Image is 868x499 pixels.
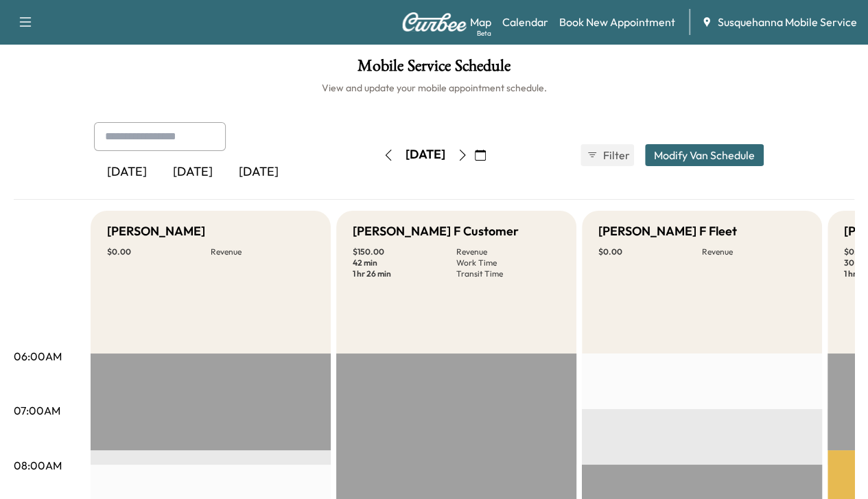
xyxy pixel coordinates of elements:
[477,28,491,38] div: Beta
[580,144,634,166] button: Filter
[598,246,702,257] p: $ 0.00
[456,268,560,279] p: Transit Time
[406,146,445,163] div: [DATE]
[353,246,456,257] p: $ 150.00
[94,156,160,188] div: [DATE]
[353,222,519,241] h5: [PERSON_NAME] F Customer
[14,402,60,419] p: 07:00AM
[14,58,854,81] h1: Mobile Service Schedule
[226,156,292,188] div: [DATE]
[14,348,62,364] p: 06:00AM
[559,14,675,30] a: Book New Appointment
[160,156,226,188] div: [DATE]
[14,457,62,474] p: 08:00AM
[107,222,205,241] h5: [PERSON_NAME]
[456,257,560,268] p: Work Time
[456,246,560,257] p: Revenue
[107,246,211,257] p: $ 0.00
[502,14,548,30] a: Calendar
[211,246,314,257] p: Revenue
[353,257,456,268] p: 42 min
[14,81,854,95] h6: View and update your mobile appointment schedule.
[353,268,456,279] p: 1 hr 26 min
[598,222,737,241] h5: [PERSON_NAME] F Fleet
[718,14,857,30] span: Susquehanna Mobile Service
[401,12,467,32] img: Curbee Logo
[470,14,491,30] a: MapBeta
[645,144,764,166] button: Modify Van Schedule
[702,246,806,257] p: Revenue
[603,147,628,163] span: Filter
